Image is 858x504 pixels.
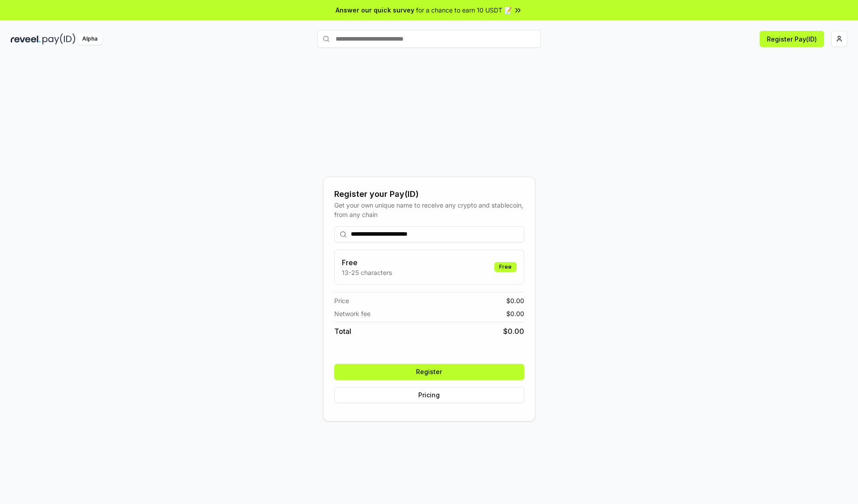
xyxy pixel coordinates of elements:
[760,31,824,47] button: Register Pay(ID)
[342,268,392,277] p: 13-25 characters
[334,296,349,305] span: Price
[336,5,414,15] span: Answer our quick survey
[506,309,524,318] span: $ 0.00
[506,296,524,305] span: $ 0.00
[334,188,524,200] div: Register your Pay(ID)
[11,33,41,45] img: reveel_dark
[342,257,392,268] h3: Free
[334,364,524,380] button: Register
[503,326,524,337] span: $ 0.00
[334,200,524,219] div: Get your own unique name to receive any crypto and stablecoin, from any chain
[334,309,370,318] span: Network fee
[494,262,517,272] div: Free
[334,387,524,403] button: Pricing
[77,33,102,45] div: Alpha
[416,5,512,15] span: for a chance to earn 10 USDT 📝
[334,326,351,337] span: Total
[42,33,76,45] img: pay_id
